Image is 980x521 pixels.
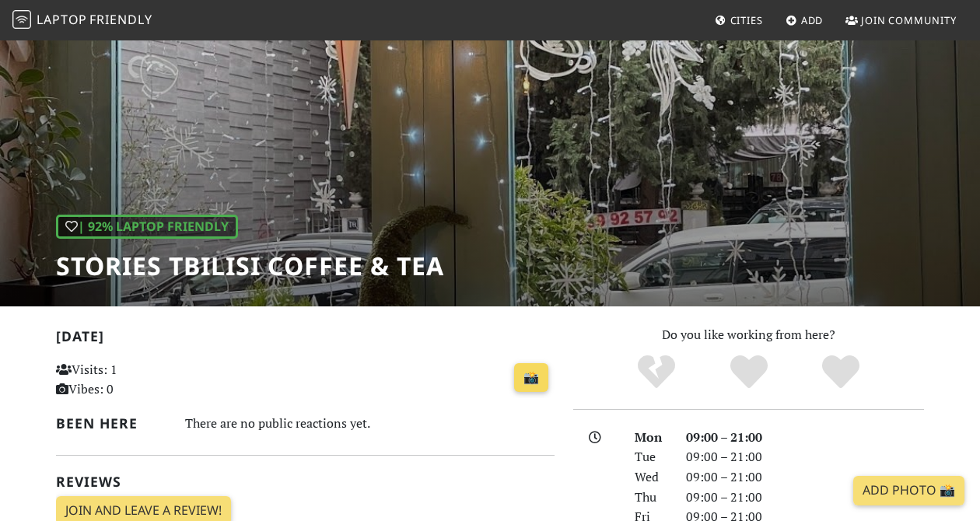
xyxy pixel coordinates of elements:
img: LaptopFriendly [12,10,31,29]
h2: [DATE] [56,328,555,351]
h1: Stories Tbilisi Coffee & Tea [56,251,444,281]
span: Join Community [861,13,957,27]
div: | 92% Laptop Friendly [56,215,238,240]
h2: Been here [56,415,166,432]
div: Mon [625,428,677,448]
span: Cities [730,13,763,27]
div: Tue [625,447,677,467]
p: Do you like working from here? [573,325,924,345]
div: There are no public reactions yet. [185,412,555,435]
h2: Reviews [56,474,555,490]
p: Visits: 1 Vibes: 0 [56,360,210,400]
div: 09:00 – 21:00 [677,467,933,488]
a: 📸 [514,363,548,393]
div: 09:00 – 21:00 [677,488,933,508]
div: Wed [625,467,677,488]
div: No [610,353,702,392]
div: Thu [625,488,677,508]
a: Cities [709,6,769,34]
span: Add [801,13,824,27]
div: Definitely! [795,353,887,392]
span: Laptop [37,11,87,28]
a: LaptopFriendly LaptopFriendly [12,7,152,34]
div: Yes [702,353,795,392]
a: Add Photo 📸 [853,476,964,505]
a: Add [779,6,830,34]
div: 09:00 – 21:00 [677,447,933,467]
div: 09:00 – 21:00 [677,428,933,448]
a: Join Community [839,6,963,34]
span: Friendly [89,11,152,28]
